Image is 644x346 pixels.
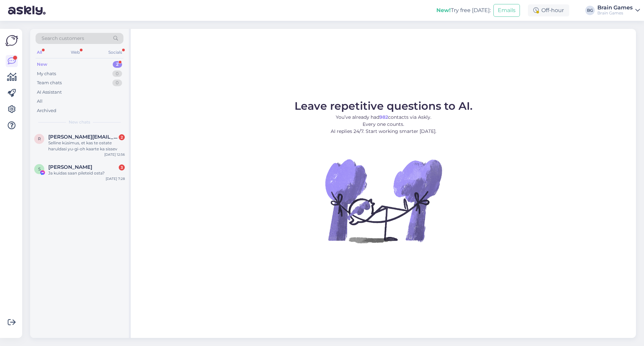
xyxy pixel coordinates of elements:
div: 3 [119,164,125,170]
div: Brain Games [597,5,633,10]
span: Sandra Sommer [48,164,92,170]
div: Brain Games [597,10,633,16]
div: AI Assistant [37,89,62,96]
div: 2 [119,134,125,140]
div: My chats [37,70,56,77]
button: Emails [493,4,520,17]
img: Askly Logo [5,34,18,47]
div: Archived [37,107,56,114]
div: All [36,48,43,57]
p: You’ve already had contacts via Askly. Every one counts. AI replies 24/7. Start working smarter [... [294,114,473,135]
div: New [37,61,47,68]
div: [DATE] 12:56 [104,152,125,157]
div: All [37,98,43,105]
a: Brain GamesBrain Games [597,5,640,16]
div: 0 [112,70,122,77]
span: New chats [69,119,90,125]
b: 982 [379,114,388,120]
div: 0 [112,80,122,86]
div: Team chats [37,80,62,86]
div: Off-hour [528,4,569,16]
span: S [38,166,41,171]
span: Search customers [42,35,84,42]
div: Socials [107,48,123,57]
img: No Chat active [323,140,444,261]
div: Ja kuidas saan pileteid osta? [48,170,125,176]
span: r [38,136,41,141]
div: BG [585,6,595,15]
div: Web [69,48,81,57]
div: Selline küsimus, et kas te ostate haruldasi yu-gi-oh kaarte ka sissev [48,140,125,152]
div: [DATE] 7:28 [106,176,125,181]
div: Try free [DATE]: [436,6,491,14]
div: 2 [113,61,122,68]
span: robert-klein@hotmail.com [48,134,118,140]
b: New! [436,7,451,13]
span: Leave repetitive questions to AI. [294,99,473,112]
